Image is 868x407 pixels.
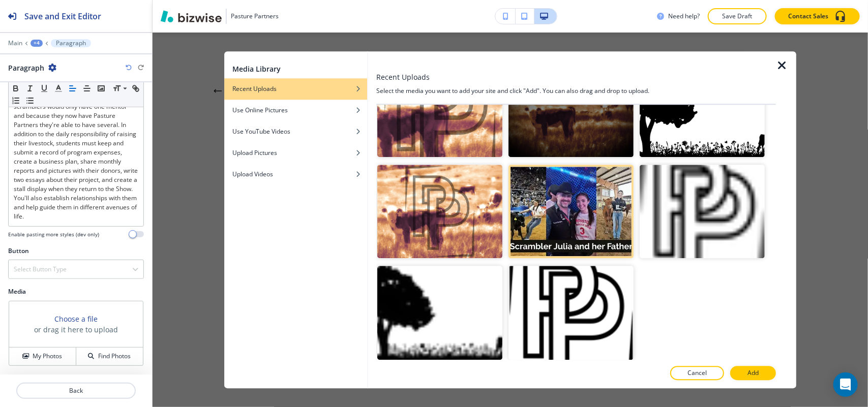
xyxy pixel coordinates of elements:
[721,12,754,21] p: Save Draft
[9,348,76,365] button: My Photos
[8,231,99,238] h4: Enable pasting more styles (dev only)
[376,86,776,96] h4: Select the media you want to add your site and click "Add". You can also drag and drop to upload.
[224,142,367,164] button: Upload Pictures
[232,148,277,158] h4: Upload Pictures
[232,84,277,93] h4: Recent Uploads
[8,300,144,366] div: Choose a fileor drag it here to uploadMy PhotosFind Photos
[161,10,222,22] img: Bizwise Logo
[8,246,29,256] h2: Button
[161,9,279,24] button: Pasture Partners
[8,62,44,73] h2: Paragraph
[224,121,367,142] button: Use YouTube Videos
[833,372,858,397] div: Open Intercom Messenger
[224,78,367,100] button: Recent Uploads
[232,106,288,115] h4: Use Online Pictures
[17,386,135,395] p: Back
[687,368,707,378] p: Cancel
[24,10,101,22] h2: Save and Exit Editor
[232,170,273,179] h4: Upload Videos
[76,348,143,365] button: Find Photos
[51,39,91,47] button: Paragraph
[34,324,118,335] h3: or drag it here to upload
[232,127,290,136] h4: Use YouTube Videos
[54,314,98,324] button: Choose a file
[14,29,138,221] p: Becoming a Pasture Partner is much grander than just providing a calf to a young boy or girl. The...
[224,164,367,185] button: Upload Videos
[31,40,43,47] button: +4
[14,265,67,274] h4: Select Button Type
[668,12,700,21] h3: Need help?
[747,368,759,378] p: Add
[376,72,430,82] h3: Recent Uploads
[231,12,279,21] h3: Pasture Partners
[788,12,828,21] p: Contact Sales
[232,64,281,74] h2: Media Library
[33,352,62,361] h4: My Photos
[8,40,22,47] button: Main
[730,366,776,380] button: Add
[708,8,767,24] button: Save Draft
[775,8,860,24] button: Contact Sales
[56,40,86,47] p: Paragraph
[16,383,136,399] button: Back
[98,352,131,361] h4: Find Photos
[224,100,367,121] button: Use Online Pictures
[8,287,144,296] h2: Media
[670,366,724,380] button: Cancel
